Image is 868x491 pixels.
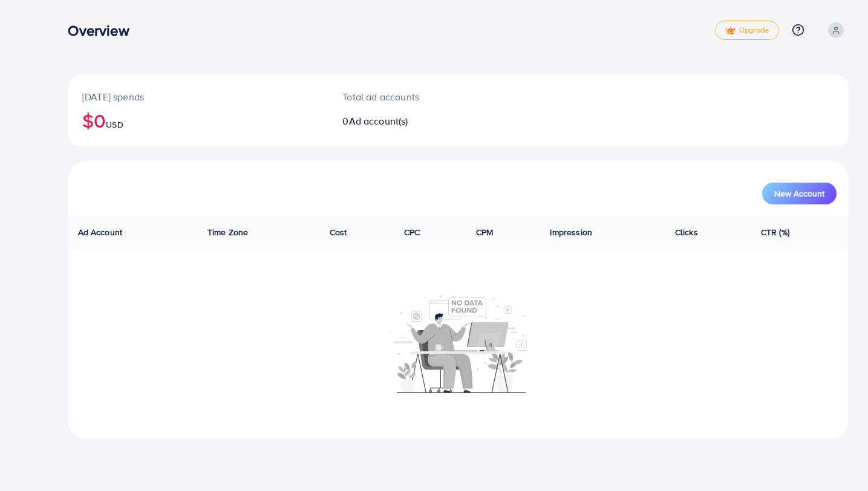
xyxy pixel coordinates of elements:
[207,226,248,238] span: Time Zone
[476,226,493,238] span: CPM
[715,21,779,40] a: tickUpgrade
[675,226,698,238] span: Clicks
[390,294,527,393] img: No account
[78,226,123,238] span: Ad Account
[761,226,789,238] span: CTR (%)
[550,226,592,238] span: Impression
[330,226,347,238] span: Cost
[82,109,313,132] h2: $0
[774,189,824,198] span: New Account
[725,26,769,35] span: Upgrade
[349,114,408,128] span: Ad account(s)
[342,89,509,104] p: Total ad accounts
[725,27,736,35] img: tick
[106,119,123,131] span: USD
[342,115,509,127] h2: 0
[68,22,139,39] h3: Overview
[82,89,313,104] p: [DATE] spends
[404,226,420,238] span: CPC
[762,183,837,204] button: New Account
